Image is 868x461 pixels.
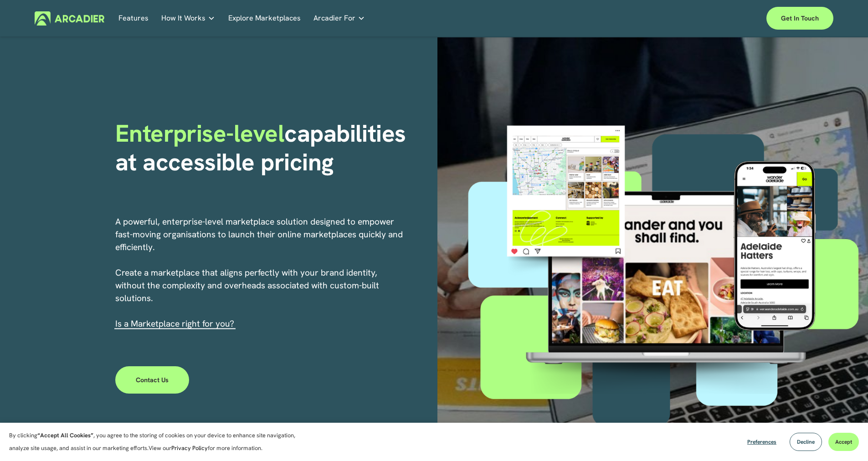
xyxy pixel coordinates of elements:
button: Preferences [740,433,783,451]
a: Privacy Policy [171,444,208,452]
span: Enterprise-level [115,118,285,149]
a: Get in touch [766,7,833,30]
span: Arcadier For [313,12,355,25]
span: How It Works [161,12,205,25]
span: Preferences [747,438,776,446]
iframe: Chat Widget [822,417,868,461]
span: I [115,318,234,329]
strong: capabilities at accessible pricing [115,118,412,177]
a: Contact Us [115,366,190,394]
a: Features [118,11,149,26]
a: s a Marketplace right for you? [118,318,234,329]
strong: “Accept All Cookies” [37,431,93,439]
a: folder dropdown [313,11,365,26]
p: A powerful, enterprise-level marketplace solution designed to empower fast-moving organisations t... [115,215,404,330]
span: Decline [797,438,815,446]
a: folder dropdown [161,11,215,26]
p: By clicking , you agree to the storing of cookies on your device to enhance site navigation, anal... [9,429,305,455]
img: Arcadier [35,11,104,26]
a: Explore Marketplaces [228,11,301,26]
button: Decline [790,433,822,451]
